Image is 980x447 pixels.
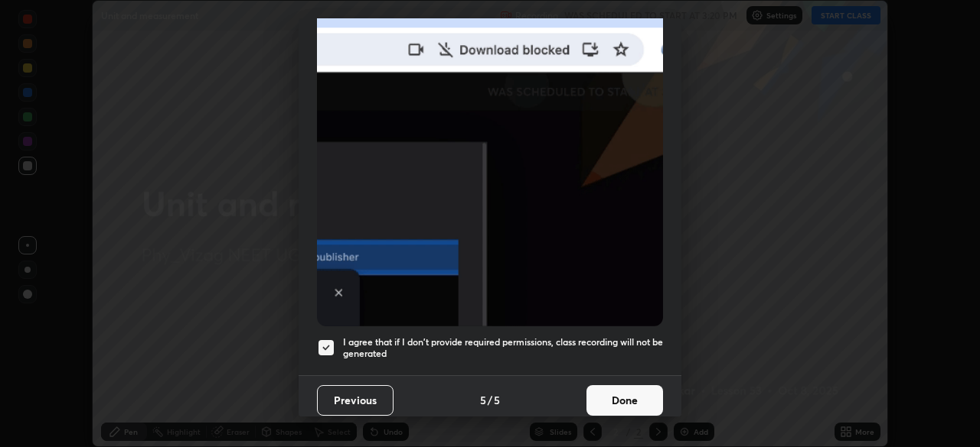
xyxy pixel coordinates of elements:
[317,385,394,416] button: Previous
[480,392,486,408] h4: 5
[343,336,663,360] h5: I agree that if I don't provide required permissions, class recording will not be generated
[488,392,492,408] h4: /
[494,392,500,408] h4: 5
[586,385,663,416] button: Done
